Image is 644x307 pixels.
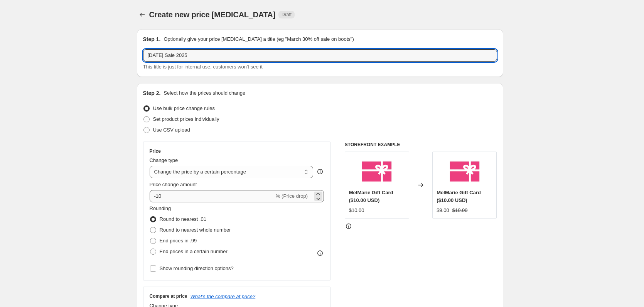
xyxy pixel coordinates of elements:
[150,293,187,299] h3: Compare at price
[160,249,228,254] span: End prices in a certain number
[361,156,392,187] img: PhotoJun23_60601PM_80x.png
[276,193,308,199] span: % (Price drop)
[349,190,393,203] span: MelMarie Gift Card ($10.00 USD)
[153,116,219,122] span: Set product prices individually
[160,265,234,271] span: Show rounding direction options?
[316,168,324,175] div: help
[143,64,263,70] span: This title is just for internal use, customers won't see it
[150,182,197,187] span: Price change amount
[150,205,171,211] span: Rounding
[452,207,468,214] strike: $10.00
[143,89,161,97] h2: Step 2.
[191,294,256,299] button: What's the compare at price?
[437,207,449,214] div: $9.00
[164,35,354,43] p: Optionally give your price [MEDICAL_DATA] a title (eg "March 30% off sale on boots")
[160,238,197,244] span: End prices in .99
[153,127,190,133] span: Use CSV upload
[164,89,245,97] p: Select how the prices should change
[150,148,161,154] h3: Price
[160,227,231,233] span: Round to nearest whole number
[345,142,497,148] h6: STOREFRONT EXAMPLE
[150,190,274,202] input: -15
[449,156,480,187] img: PhotoJun23_60601PM_80x.png
[437,190,481,203] span: MelMarie Gift Card ($10.00 USD)
[149,10,276,19] span: Create new price [MEDICAL_DATA]
[143,49,497,62] input: 30% off holiday sale
[282,12,292,18] span: Draft
[349,207,364,214] div: $10.00
[143,35,161,43] h2: Step 1.
[137,9,148,20] button: Price change jobs
[160,216,206,222] span: Round to nearest .01
[153,105,215,111] span: Use bulk price change rules
[150,157,178,163] span: Change type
